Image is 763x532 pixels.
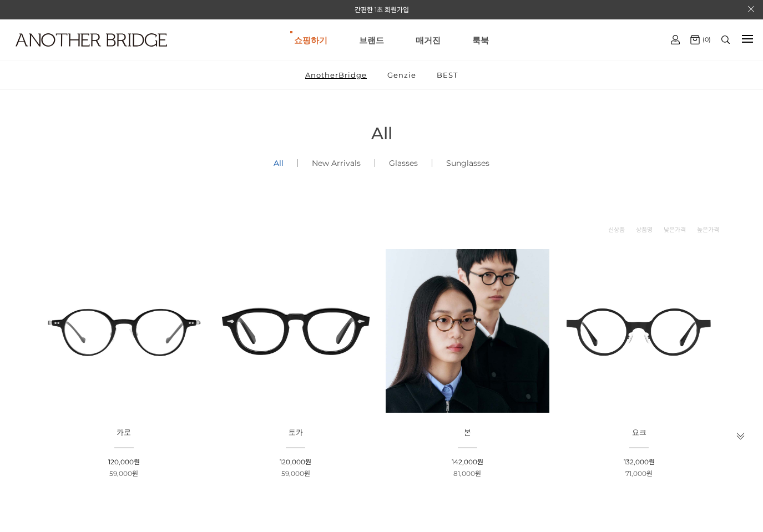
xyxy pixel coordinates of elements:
[298,144,375,182] a: New Arrivals
[452,458,483,466] span: 142,000원
[632,428,646,438] span: 요크
[721,36,730,44] img: search
[464,428,471,438] span: 본
[294,20,327,60] a: 쇼핑하기
[557,249,721,413] img: 요크 글라스 - 트렌디한 디자인의 유니크한 안경 이미지
[6,33,120,74] a: logo
[427,60,467,89] a: BEST
[16,33,167,47] img: logo
[260,144,297,182] a: All
[117,428,131,438] span: 카로
[453,469,481,478] span: 81,000원
[632,429,646,437] a: 요크
[117,429,131,437] a: 카로
[464,429,471,437] a: 본
[636,224,653,235] a: 상품명
[472,20,489,60] a: 룩북
[359,20,384,60] a: 브랜드
[386,249,549,413] img: 본 - 동그란 렌즈로 돋보이는 아세테이트 안경 이미지
[690,35,711,44] a: (0)
[671,35,680,44] img: cart
[42,249,206,413] img: 카로 - 감각적인 디자인의 패션 아이템 이미지
[371,123,392,144] span: All
[416,20,441,60] a: 매거진
[700,36,711,43] span: (0)
[281,469,310,478] span: 59,000원
[108,458,140,466] span: 120,000원
[432,144,503,182] a: Sunglasses
[664,224,686,235] a: 낮은가격
[625,469,653,478] span: 71,000원
[697,224,719,235] a: 높은가격
[109,469,138,478] span: 59,000원
[296,60,376,89] a: AnotherBridge
[355,6,409,14] a: 간편한 1초 회원가입
[375,144,432,182] a: Glasses
[690,35,700,44] img: cart
[289,428,303,438] span: 토카
[214,249,377,413] img: 토카 아세테이트 뿔테 안경 이미지
[289,429,303,437] a: 토카
[608,224,625,235] a: 신상품
[280,458,311,466] span: 120,000원
[378,60,426,89] a: Genzie
[624,458,655,466] span: 132,000원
